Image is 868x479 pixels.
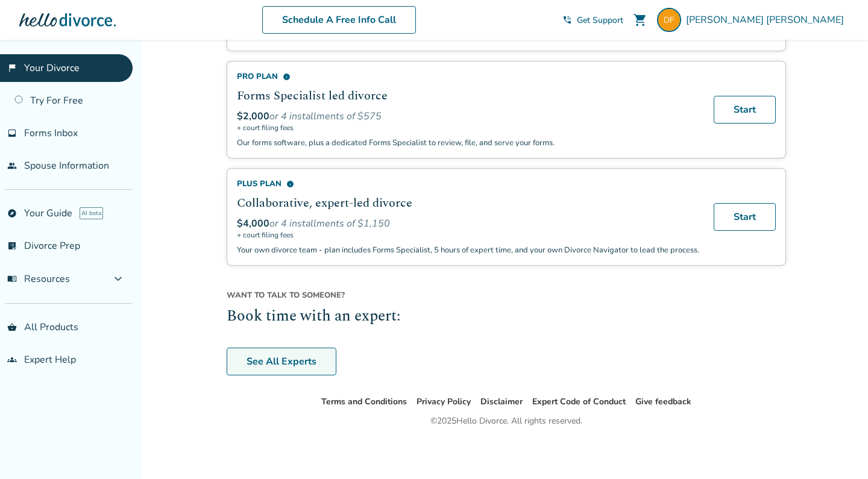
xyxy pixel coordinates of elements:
span: + court filing fees [237,230,699,240]
span: phone_in_talk [562,15,572,25]
span: shopping_basket [7,322,17,332]
h2: Collaborative, expert-led divorce [237,194,699,212]
span: shopping_cart [633,13,647,27]
span: info [286,180,294,188]
span: $4,000 [237,217,269,230]
div: Plus Plan [237,178,699,189]
span: + court filing fees [237,123,699,133]
div: or 4 installments of $575 [237,110,699,123]
p: Our forms software, plus a dedicated Forms Specialist to review, file, and serve your forms. [237,137,699,148]
span: expand_more [111,272,125,286]
span: flag_2 [7,63,17,73]
div: or 4 installments of $1,150 [237,217,699,230]
h2: Forms Specialist led divorce [237,87,699,105]
span: $2,000 [237,110,269,123]
li: Give feedback [635,395,691,409]
a: See All Experts [227,348,336,375]
span: inbox [7,128,17,138]
span: AI beta [80,207,103,219]
a: Expert Code of Conduct [532,396,626,407]
a: Schedule A Free Info Call [262,6,416,34]
span: Get Support [577,14,623,26]
a: Terms and Conditions [321,396,407,407]
span: explore [7,208,17,218]
div: © 2025 Hello Divorce. All rights reserved. [430,414,582,428]
span: groups [7,355,17,365]
div: Pro Plan [237,71,699,82]
p: Your own divorce team - plan includes Forms Specialist, 5 hours of expert time, and your own Divo... [237,245,699,255]
img: david.collis.foster@gmail.com [657,8,681,32]
span: people [7,161,17,171]
span: list_alt_check [7,241,17,251]
iframe: Chat Widget [808,421,868,479]
span: Forms Inbox [24,127,78,140]
li: Disclaimer [480,395,523,409]
span: info [283,73,291,81]
a: Start [714,96,776,124]
a: Privacy Policy [417,396,471,407]
a: phone_in_talkGet Support [562,14,623,26]
h2: Book time with an expert: [227,305,786,328]
a: Start [714,203,776,231]
span: menu_book [7,274,17,284]
span: Resources [7,272,70,286]
span: Want to talk to someone? [227,290,786,301]
span: [PERSON_NAME] [PERSON_NAME] [686,13,849,27]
